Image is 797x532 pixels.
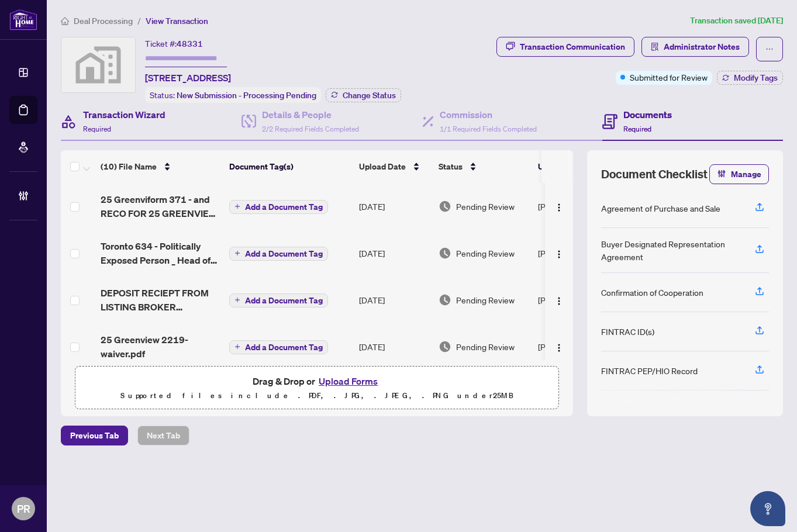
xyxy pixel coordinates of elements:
[630,71,708,84] span: Submitted for Review
[145,87,321,103] div: Status:
[439,293,451,306] img: Document Status
[101,239,220,267] span: Toronto 634 - Politically Exposed Person _ Head of International Organization Checklist _ Record.pdf
[731,165,761,184] span: Manage
[601,286,703,299] div: Confirmation of Cooperation
[245,296,323,305] span: Add a Document Tag
[601,166,708,182] span: Document Checklist
[245,203,323,211] span: Add a Document Tag
[354,277,434,323] td: [DATE]
[496,37,634,57] button: Transaction Communication
[229,247,328,261] button: Add a Document Tag
[74,16,133,26] span: Deal Processing
[717,71,783,85] button: Modify Tags
[554,296,564,306] img: Logo
[734,74,778,82] span: Modify Tags
[601,237,741,263] div: Buyer Designated Representation Agreement
[354,230,434,277] td: [DATE]
[229,339,328,354] button: Add a Document Tag
[533,183,621,230] td: [PERSON_NAME]
[234,344,240,350] span: plus
[456,200,515,213] span: Pending Review
[550,291,568,309] button: Logo
[101,286,220,314] span: DEPOSIT RECIEPT FROM LISTING BROKER OFFICE.pdf
[229,200,328,214] button: Add a Document Tag
[709,164,769,184] button: Manage
[439,200,451,213] img: Document Status
[623,125,651,133] span: Required
[651,43,659,51] span: solution
[9,9,37,30] img: logo
[245,250,323,258] span: Add a Document Tag
[554,343,564,353] img: Logo
[623,108,672,122] h4: Documents
[550,197,568,216] button: Logo
[75,367,558,410] span: Drag & Drop orUpload FormsSupported files include .PDF, .JPG, .JPEG, .PNG under25MB
[765,45,774,53] span: ellipsis
[359,160,406,173] span: Upload Date
[146,16,208,26] span: View Transaction
[229,246,328,261] button: Add a Document Tag
[101,160,157,173] span: (10) File Name
[326,88,401,102] button: Change Status
[83,125,111,133] span: Required
[439,160,463,173] span: Status
[315,374,381,389] button: Upload Forms
[145,37,203,50] div: Ticket #:
[253,374,381,389] span: Drag & Drop or
[533,277,621,323] td: [PERSON_NAME]
[262,108,359,122] h4: Details & People
[750,491,785,526] button: Open asap
[229,292,328,308] button: Add a Document Tag
[137,426,189,445] button: Next Tab
[83,108,165,122] h4: Transaction Wizard
[234,297,240,303] span: plus
[520,37,625,56] div: Transaction Communication
[601,325,654,338] div: FINTRAC ID(s)
[343,91,396,99] span: Change Status
[262,125,359,133] span: 2/2 Required Fields Completed
[690,14,783,27] article: Transaction saved [DATE]
[234,250,240,256] span: plus
[17,500,30,517] span: PR
[550,244,568,262] button: Logo
[664,37,740,56] span: Administrator Notes
[533,323,621,370] td: [PERSON_NAME]
[354,150,434,183] th: Upload Date
[229,293,328,308] button: Add a Document Tag
[61,426,128,445] button: Previous Tab
[439,247,451,260] img: Document Status
[440,125,537,133] span: 1/1 Required Fields Completed
[456,293,515,306] span: Pending Review
[354,183,434,230] td: [DATE]
[554,250,564,259] img: Logo
[101,333,220,361] span: 25 Greenview 2219-waiver.pdf
[245,343,323,351] span: Add a Document Tag
[137,14,141,27] li: /
[234,203,240,209] span: plus
[229,340,328,354] button: Add a Document Tag
[533,150,621,183] th: Uploaded By
[354,323,434,370] td: [DATE]
[533,230,621,277] td: [PERSON_NAME]
[434,150,533,183] th: Status
[601,202,720,215] div: Agreement of Purchase and Sale
[554,203,564,212] img: Logo
[439,340,451,353] img: Document Status
[177,39,203,49] span: 48331
[61,37,135,92] img: svg%3e
[225,150,354,183] th: Document Tag(s)
[440,108,537,122] h4: Commission
[177,90,316,101] span: New Submission - Processing Pending
[456,340,515,353] span: Pending Review
[456,247,515,260] span: Pending Review
[601,364,698,377] div: FINTRAC PEP/HIO Record
[70,426,119,445] span: Previous Tab
[550,337,568,356] button: Logo
[229,199,328,214] button: Add a Document Tag
[61,17,69,25] span: home
[82,389,551,403] p: Supported files include .PDF, .JPG, .JPEG, .PNG under 25 MB
[641,37,749,57] button: Administrator Notes
[96,150,225,183] th: (10) File Name
[101,192,220,220] span: 25 Greenviform 371 - and RECO FOR 25 GREENVIEW UNIT 2219.pdf
[145,71,231,85] span: [STREET_ADDRESS]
